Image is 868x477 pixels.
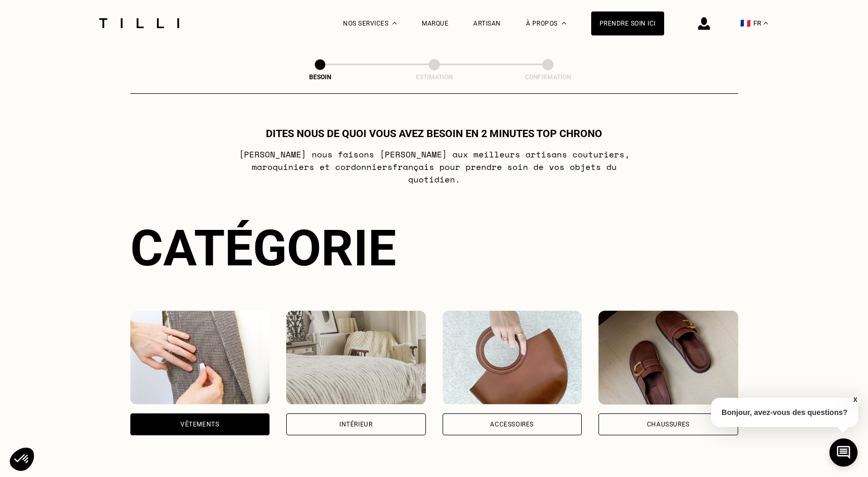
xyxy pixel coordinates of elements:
img: Menu déroulant [393,22,397,25]
a: Artisan [473,20,501,27]
img: Chaussures [598,311,738,405]
div: Vêtements [180,421,219,427]
div: Intérieur [339,421,372,427]
img: icône connexion [698,17,710,30]
a: Marque [422,20,448,27]
img: Logo du service de couturière Tilli [95,18,183,28]
div: Estimation [382,74,486,81]
img: Vêtements [130,311,270,405]
div: Confirmation [496,74,600,81]
div: Besoin [268,74,372,81]
img: Intérieur [286,311,426,405]
button: X [850,394,860,406]
span: 🇫🇷 [740,18,751,28]
div: Chaussures [647,421,690,427]
p: [PERSON_NAME] nous faisons [PERSON_NAME] aux meilleurs artisans couturiers , maroquiniers et cord... [227,148,641,186]
a: Prendre soin ici [591,11,664,35]
img: menu déroulant [764,22,768,25]
div: Catégorie [130,219,738,277]
div: Accessoires [490,421,534,427]
img: Menu déroulant à propos [562,22,566,25]
h1: Dites nous de quoi vous avez besoin en 2 minutes top chrono [266,127,602,140]
p: Bonjour, avez-vous des questions? [711,398,858,427]
img: Accessoires [443,311,582,405]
